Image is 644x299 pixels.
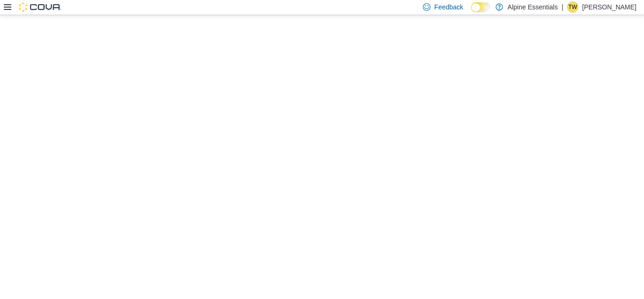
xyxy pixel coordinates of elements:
[569,1,578,13] span: TW
[471,12,471,13] span: Dark Mode
[582,1,636,13] p: [PERSON_NAME]
[471,2,491,12] input: Dark Mode
[19,2,61,12] img: Cova
[561,1,563,13] p: |
[508,1,558,13] p: Alpine Essentials
[434,2,463,12] span: Feedback
[567,1,578,13] div: Tyler Wilkinsen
